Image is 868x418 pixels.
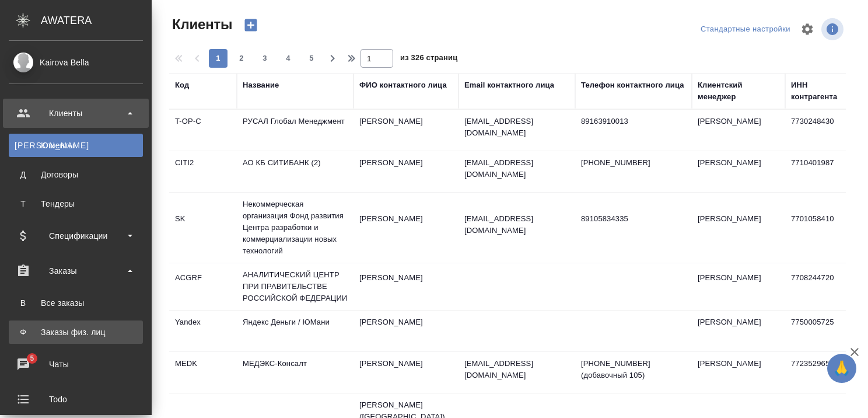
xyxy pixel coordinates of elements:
[23,353,41,364] span: 5
[9,192,143,215] a: ТТендеры
[353,110,459,151] td: [PERSON_NAME]
[353,311,459,351] td: [PERSON_NAME]
[169,266,237,307] td: ACGRF
[237,263,353,310] td: АНАЛИТИЧЕСКИЙ ЦЕНТР ПРИ ПРАВИТЕЛЬСТВЕ РОССИЙСКОЙ ФЕДЕРАЦИИ
[9,391,143,408] div: Todo
[692,110,785,151] td: [PERSON_NAME]
[581,213,686,225] p: 89105834335
[41,9,152,32] div: AWATERA
[785,110,853,151] td: 7730248430
[169,110,237,151] td: T-OP-C
[785,311,853,351] td: 7750005725
[237,352,353,393] td: МЕДЭКС-Консалт
[698,20,793,39] div: split button
[9,262,143,280] div: Заказы
[353,266,459,307] td: [PERSON_NAME]
[9,56,143,69] div: Kairova Bella
[15,326,137,338] div: Заказы физ. лиц
[400,51,457,68] span: из 326 страниц
[175,79,189,91] div: Код
[169,311,237,351] td: Yandex
[237,15,265,35] button: Создать
[581,79,684,91] div: Телефон контактного лица
[302,53,321,64] span: 5
[237,110,353,151] td: РУСАЛ Глобал Менеджмент
[832,356,852,381] span: 🙏
[581,116,686,127] p: 89163910013
[785,266,853,307] td: 7708244720
[3,385,149,414] a: Todo
[256,49,274,68] button: 3
[692,266,785,307] td: [PERSON_NAME]
[169,151,237,192] td: CITI2
[785,151,853,192] td: 7710401987
[169,207,237,248] td: SK
[785,352,853,393] td: 7723529656
[464,79,554,91] div: Email контактного лица
[692,311,785,351] td: [PERSON_NAME]
[581,358,686,381] p: [PHONE_NUMBER] (добавочный 105)
[169,352,237,393] td: MEDK
[232,53,251,64] span: 2
[256,53,274,64] span: 3
[692,352,785,393] td: [PERSON_NAME]
[15,169,137,180] div: Договоры
[302,49,321,68] button: 5
[237,151,353,192] td: АО КБ СИТИБАНК (2)
[9,291,143,315] a: ВВсе заказы
[15,297,137,309] div: Все заказы
[827,354,856,383] button: 🙏
[9,321,143,344] a: ФЗаказы физ. лиц
[692,207,785,248] td: [PERSON_NAME]
[353,151,459,192] td: [PERSON_NAME]
[353,207,459,248] td: [PERSON_NAME]
[232,49,251,68] button: 2
[9,227,143,245] div: Спецификации
[169,15,232,34] span: Клиенты
[15,198,137,210] div: Тендеры
[785,207,853,248] td: 7701058410
[793,15,821,43] span: Настроить таблицу
[9,104,143,122] div: Клиенты
[581,157,686,169] p: [PHONE_NUMBER]
[9,163,143,186] a: ДДоговоры
[464,213,569,236] p: [EMAIL_ADDRESS][DOMAIN_NAME]
[353,352,459,393] td: [PERSON_NAME]
[698,79,779,103] div: Клиентский менеджер
[9,356,143,373] div: Чаты
[279,53,297,64] span: 4
[464,157,569,180] p: [EMAIL_ADDRESS][DOMAIN_NAME]
[821,18,846,40] span: Посмотреть информацию
[9,134,143,157] a: [PERSON_NAME]Клиенты
[279,49,297,68] button: 4
[15,140,137,151] div: Клиенты
[237,193,353,263] td: Некоммерческая организация Фонд развития Центра разработки и коммерциализации новых технологий
[237,311,353,351] td: Яндекс Деньги / ЮМани
[3,350,149,379] a: 5Чаты
[464,116,569,139] p: [EMAIL_ADDRESS][DOMAIN_NAME]
[791,79,847,103] div: ИНН контрагента
[359,79,447,91] div: ФИО контактного лица
[243,79,279,91] div: Название
[464,358,569,381] p: [EMAIL_ADDRESS][DOMAIN_NAME]
[692,151,785,192] td: [PERSON_NAME]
